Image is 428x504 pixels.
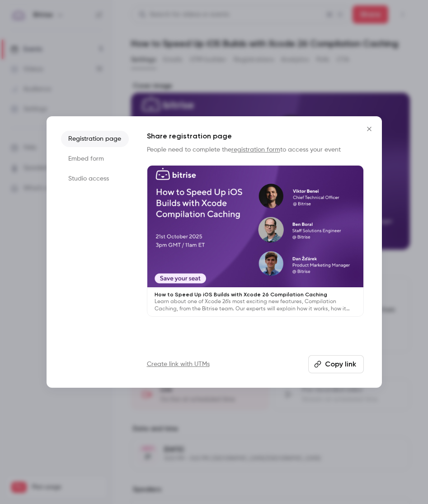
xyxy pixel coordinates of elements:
[155,291,356,298] p: How to Speed Up iOS Builds with Xcode 26 Compilation Caching
[231,147,280,153] a: registration form
[147,145,364,154] p: People need to complete the to access your event
[155,298,356,313] p: Learn about one of Xcode 26’s most exciting new features, Compilation Caching, from the Bitrise t...
[61,171,129,187] li: Studio access
[147,360,210,369] a: Create link with UTMs
[147,131,364,142] h1: Share registration page
[61,131,129,147] li: Registration page
[308,355,364,373] button: Copy link
[61,151,129,167] li: Embed form
[147,165,364,317] a: How to Speed Up iOS Builds with Xcode 26 Compilation CachingLearn about one of Xcode 26’s most ex...
[360,120,378,138] button: Close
